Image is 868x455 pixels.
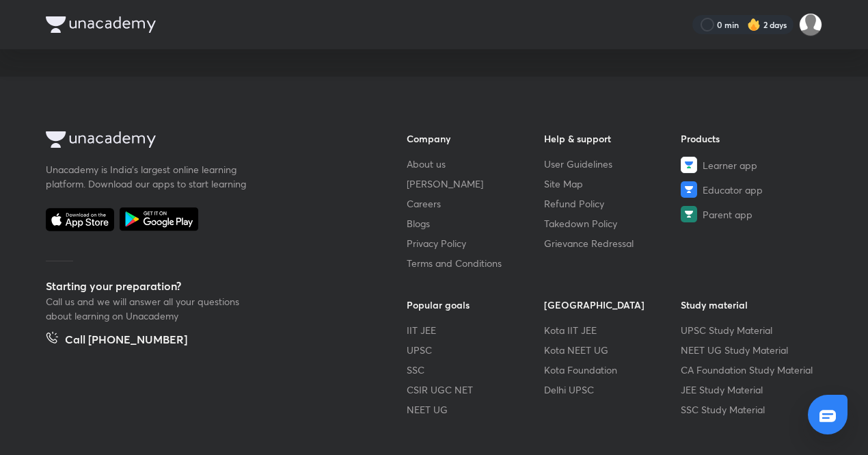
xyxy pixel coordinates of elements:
a: Privacy Policy [407,236,544,250]
h6: Popular goals [407,298,544,312]
h5: Starting your preparation? [46,278,363,294]
img: Company Logo [46,16,156,33]
a: Terms and Conditions [407,256,544,270]
a: UPSC [407,343,544,357]
a: SSC Study Material [681,402,818,417]
img: Company Logo [46,131,156,148]
a: [PERSON_NAME] [407,177,544,191]
h6: Company [407,131,544,146]
a: User Guidelines [544,157,681,171]
span: Learner app [703,158,757,172]
a: Refund Policy [544,196,681,211]
h6: Products [681,131,818,146]
a: Grievance Redressal [544,236,681,250]
a: Careers [407,196,544,211]
a: UPSC Study Material [681,323,818,337]
a: Kota Foundation [544,363,681,377]
a: CSIR UGC NET [407,382,544,397]
a: Site Map [544,177,681,191]
img: Educator app [681,181,697,198]
p: Unacademy is India’s largest online learning platform. Download our apps to start learning [46,162,251,191]
a: Parent app [681,206,818,222]
a: IIT JEE [407,323,544,337]
img: Learner app [681,157,697,173]
a: NEET UG Study Material [681,343,818,357]
img: Parent app [681,206,697,222]
a: Takedown Policy [544,216,681,231]
a: Blogs [407,216,544,231]
a: CA Foundation Study Material [681,363,818,377]
a: Call [PHONE_NUMBER] [46,331,187,350]
a: NEET UG [407,402,544,417]
span: Parent app [703,207,752,222]
a: Kota NEET UG [544,343,681,357]
h6: [GEOGRAPHIC_DATA] [544,298,681,312]
a: About us [407,157,544,171]
span: Educator app [703,183,763,197]
a: Educator app [681,181,818,198]
a: Learner app [681,157,818,173]
h5: Call [PHONE_NUMBER] [65,331,187,350]
img: Gaurav Chauhan [799,13,822,36]
a: Delhi UPSC [544,382,681,397]
img: streak [747,18,761,31]
a: Company Logo [46,131,363,151]
p: Call us and we will answer all your questions about learning on Unacademy [46,294,251,323]
h6: Study material [681,298,818,312]
a: JEE Study Material [681,382,818,397]
span: Careers [407,196,441,211]
a: SSC [407,363,544,377]
a: Kota IIT JEE [544,323,681,337]
h6: Help & support [544,131,681,146]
